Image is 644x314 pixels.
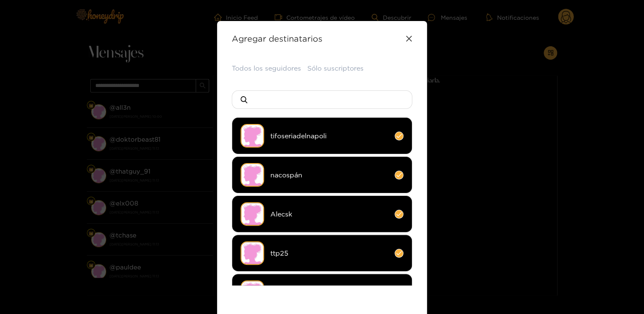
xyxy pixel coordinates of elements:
font: Alecsk [270,210,292,218]
img: no-avatar.png [241,163,264,187]
button: Todos los seguidores [232,63,301,73]
button: Sólo suscriptores [307,63,364,73]
font: tifoseriadelnapoli [270,132,327,140]
font: Todos los seguidores [232,64,301,72]
font: ttp25 [270,249,288,257]
font: Agregar destinatarios [232,34,322,43]
img: no-avatar.png [241,280,264,304]
font: Sólo suscriptores [307,64,364,72]
font: nacospán [270,171,302,179]
img: no-avatar.png [241,202,264,226]
img: no-avatar.png [241,124,264,148]
img: no-avatar.png [241,241,264,265]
